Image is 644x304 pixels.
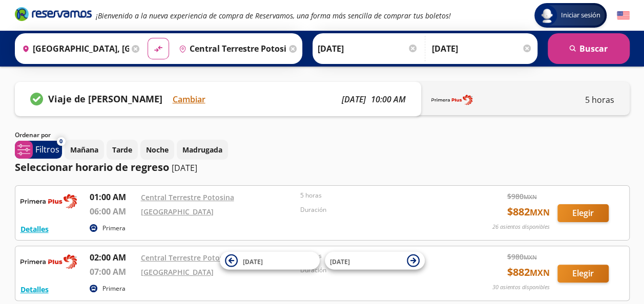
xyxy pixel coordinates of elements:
[557,265,609,283] button: Elegir
[507,191,537,202] span: $ 980
[507,251,537,262] span: $ 980
[18,36,130,61] input: Buscar Origen
[65,140,104,160] button: Mañana
[20,191,77,211] img: RESERVAMOS
[177,140,228,160] button: Madrugada
[617,9,630,22] button: English
[524,193,537,201] small: MXN
[371,93,406,105] p: 10:00 AM
[507,265,550,280] span: $ 882
[112,144,132,155] p: Tarde
[141,192,234,202] a: Central Terrestre Potosina
[15,141,62,159] button: 0Filtros
[90,266,136,278] p: 07:00 AM
[141,253,234,263] a: Central Terrestre Potosina
[70,144,98,155] p: Mañana
[102,224,126,233] p: Primera
[15,6,92,25] a: Brand Logo
[102,284,126,293] p: Primera
[182,144,222,155] p: Madrugada
[90,251,136,264] p: 02:00 AM
[90,205,136,218] p: 06:00 AM
[507,204,550,220] span: $ 882
[15,160,169,175] p: Seleccionar horario de regreso
[342,93,366,105] p: [DATE]
[557,10,605,20] span: Iniciar sesión
[325,252,425,270] button: [DATE]
[318,36,418,61] input: Elegir Fecha
[300,191,455,200] p: 5 horas
[432,36,532,61] input: Opcional
[530,207,550,218] small: MXN
[548,33,630,64] button: Buscar
[15,131,51,140] p: Ordenar por
[173,93,205,105] button: Cambiar
[431,92,472,107] img: LINENAME
[90,191,136,203] p: 01:00 AM
[20,224,49,234] button: Detalles
[140,140,174,160] button: Noche
[35,143,59,156] p: Filtros
[300,266,455,275] p: Duración
[141,207,214,216] a: [GEOGRAPHIC_DATA]
[524,253,537,261] small: MXN
[243,257,263,266] span: [DATE]
[48,92,162,106] p: Viaje de [PERSON_NAME]
[557,204,609,222] button: Elegir
[492,223,550,231] p: 26 asientos disponibles
[220,252,320,270] button: [DATE]
[96,11,451,20] em: ¡Bienvenido a la nueva experiencia de compra de Reservamos, una forma más sencilla de comprar tus...
[146,144,169,155] p: Noche
[530,267,550,278] small: MXN
[172,162,197,174] p: [DATE]
[20,284,49,295] button: Detalles
[20,251,77,272] img: RESERVAMOS
[59,137,63,146] span: 0
[300,205,455,214] p: Duración
[585,94,614,106] p: 5 horas
[492,283,550,292] p: 30 asientos disponibles
[107,140,138,160] button: Tarde
[175,36,286,61] input: Buscar Destino
[330,257,350,266] span: [DATE]
[141,267,214,277] a: [GEOGRAPHIC_DATA]
[15,6,92,21] i: Brand Logo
